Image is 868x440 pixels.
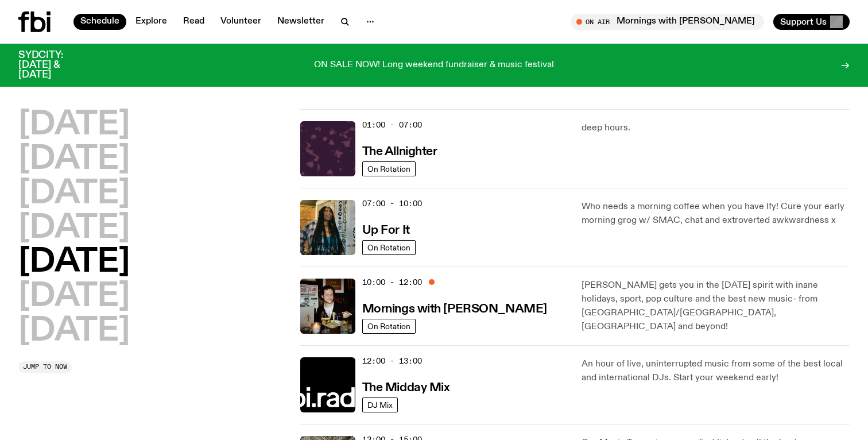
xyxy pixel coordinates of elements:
[582,200,850,227] p: Who needs a morning coffee when you have Ify! Cure your early morning grog w/ SMAC, chat and extr...
[571,14,764,30] button: On AirMornings with [PERSON_NAME]
[362,222,410,237] a: Up For It
[582,357,850,385] p: An hour of live, uninterrupted music from some of the best local and international DJs. Start you...
[362,380,450,394] a: The Midday Mix
[362,161,416,176] a: On Rotation
[582,121,850,135] p: deep hours.
[362,301,547,315] a: Mornings with [PERSON_NAME]
[18,109,130,141] button: [DATE]
[362,356,422,366] span: 12:00 - 13:00
[300,279,355,334] img: Sam blankly stares at the camera, brightly lit by a camera flash wearing a hat collared shirt and...
[362,397,398,412] a: DJ Mix
[367,400,393,409] span: DJ Mix
[362,146,437,158] h3: The Allnighter
[367,322,410,330] span: On Rotation
[362,225,410,237] h3: Up For It
[314,60,554,71] p: ON SALE NOW! Long weekend fundraiser & music festival
[582,279,850,334] p: [PERSON_NAME] gets you in the [DATE] spirit with inane holidays, sport, pop culture and the best ...
[129,14,174,30] a: Explore
[362,198,422,209] span: 07:00 - 10:00
[367,243,410,252] span: On Rotation
[18,51,92,80] h3: SYDCITY: [DATE] & [DATE]
[362,303,547,315] h3: Mornings with [PERSON_NAME]
[73,14,126,30] a: Schedule
[367,164,410,173] span: On Rotation
[362,119,422,130] span: 01:00 - 07:00
[773,14,850,30] button: Support Us
[23,364,67,370] span: Jump to now
[362,319,416,334] a: On Rotation
[176,14,211,30] a: Read
[18,315,130,348] button: [DATE]
[214,14,268,30] a: Volunteer
[270,14,331,30] a: Newsletter
[300,200,355,255] img: Ify - a Brown Skin girl with black braided twists, looking up to the side with her tongue stickin...
[362,144,437,158] a: The Allnighter
[18,144,130,176] button: [DATE]
[18,246,130,279] button: [DATE]
[18,281,130,313] button: [DATE]
[362,240,416,255] a: On Rotation
[18,178,130,210] button: [DATE]
[18,213,130,245] button: [DATE]
[780,17,827,27] span: Support Us
[362,382,450,394] h3: The Midday Mix
[362,277,422,288] span: 10:00 - 12:00
[18,361,72,373] button: Jump to now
